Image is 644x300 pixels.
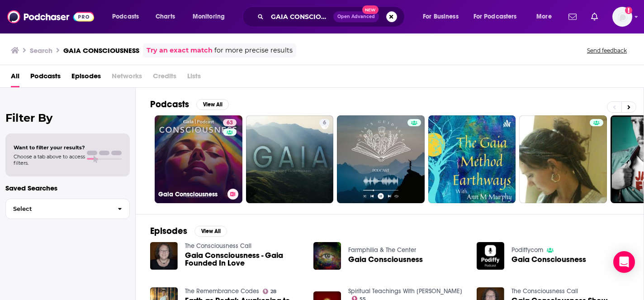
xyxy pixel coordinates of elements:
[112,69,142,87] span: Networks
[530,10,563,24] button: open menu
[511,246,543,254] a: Podiffycom
[477,242,504,270] img: Gaia Consciousness
[150,99,189,110] h2: Podcasts
[185,287,259,295] a: The Remembrance Codes
[30,46,52,55] h3: Search
[319,119,330,126] a: 6
[337,14,375,19] span: Open Advanced
[613,251,635,273] div: Open Intercom Messenger
[153,69,176,87] span: Credits
[423,10,459,23] span: For Business
[158,190,224,198] h3: Gaia Consciousness
[584,47,630,54] button: Send feedback
[186,10,237,24] button: open menu
[246,115,334,203] a: 6
[625,7,632,14] svg: Add a profile image
[155,115,242,203] a: 63Gaia Consciousness
[263,289,277,294] a: 28
[150,242,178,270] img: Gaia Consciousness - Gaia Founded In Love
[11,69,19,87] a: All
[71,69,101,87] a: Episodes
[251,6,413,27] div: Search podcasts, credits, & more...
[362,5,379,14] span: New
[323,119,326,128] span: 6
[156,10,175,23] span: Charts
[348,256,423,263] a: Gaia Consciousness
[227,119,233,128] span: 63
[185,242,251,250] a: The Consciousness Call
[348,287,462,295] a: Spiritual Teachings With Shunyamurti
[612,7,632,27] img: User Profile
[468,10,530,24] button: open menu
[536,10,552,23] span: More
[313,242,341,270] img: Gaia Consciousness
[7,8,94,25] img: Podchaser - Follow, Share and Rate Podcasts
[214,45,293,56] span: for more precise results
[6,206,110,212] span: Select
[270,290,276,294] span: 28
[587,9,601,24] a: Show notifications dropdown
[14,144,85,151] span: Want to filter your results?
[63,46,139,55] h3: GAIA CONSCIOUSNESS
[333,11,379,22] button: Open AdvancedNew
[267,10,333,24] input: Search podcasts, credits, & more...
[14,153,85,166] span: Choose a tab above to access filters.
[5,199,130,219] button: Select
[106,10,151,24] button: open menu
[223,119,237,126] a: 63
[196,99,229,110] button: View All
[150,99,229,110] a: PodcastsView All
[185,252,303,267] a: Gaia Consciousness - Gaia Founded In Love
[150,225,227,237] a: EpisodesView All
[474,10,517,23] span: For Podcasters
[348,246,416,254] a: Farmphilia & The Center
[612,7,632,27] button: Show profile menu
[150,10,180,24] a: Charts
[193,10,225,23] span: Monitoring
[565,9,580,24] a: Show notifications dropdown
[150,225,187,237] h2: Episodes
[112,10,139,23] span: Podcasts
[511,256,586,263] a: Gaia Consciousness
[30,69,61,87] a: Podcasts
[612,7,632,27] span: Logged in as scottb4744
[511,287,578,295] a: The Consciousness Call
[147,45,213,56] a: Try an exact match
[5,184,130,192] p: Saved Searches
[187,69,201,87] span: Lists
[5,111,130,124] h2: Filter By
[417,10,470,24] button: open menu
[194,226,227,237] button: View All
